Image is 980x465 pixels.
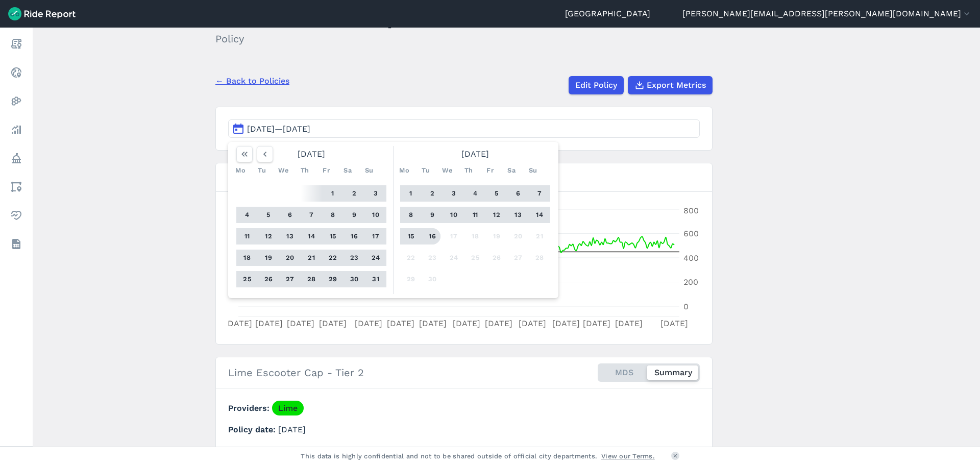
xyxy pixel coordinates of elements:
button: 2 [424,185,440,202]
button: 25 [239,271,255,287]
span: Export Metrics [647,79,706,91]
tspan: [DATE] [387,319,414,328]
button: 7 [303,207,320,223]
a: Edit Policy [569,76,624,94]
button: 30 [424,271,440,287]
tspan: 0 [683,302,689,311]
button: 19 [488,228,505,244]
button: 14 [531,207,548,223]
h2: Lime Escooter Cap - Tier 2 [228,365,364,380]
tspan: [DATE] [419,319,447,328]
button: 17 [446,228,462,244]
tspan: [DATE] [355,319,382,328]
tspan: [DATE] [615,319,643,328]
a: Report [7,35,26,53]
tspan: [DATE] [485,319,512,328]
button: 20 [510,228,526,244]
button: 20 [282,250,298,266]
tspan: 400 [683,253,699,263]
tspan: [DATE] [287,319,314,328]
div: Su [525,162,541,179]
span: Vehicle Cap [278,445,324,455]
h2: Policy [215,31,476,46]
button: 4 [239,207,255,223]
span: [DATE] [278,425,306,434]
button: 1 [403,185,419,202]
button: 9 [424,207,440,223]
button: 1 [325,185,341,202]
button: 15 [403,228,419,244]
a: [GEOGRAPHIC_DATA] [565,8,650,20]
button: 8 [325,207,341,223]
div: Sa [503,162,520,179]
a: Lime [272,401,304,415]
button: 12 [260,228,277,244]
img: Ride Report [8,7,76,20]
button: 8 [403,207,419,223]
button: 30 [346,271,362,287]
button: 14 [303,228,320,244]
button: 17 [367,228,384,244]
tspan: [DATE] [660,319,688,328]
button: 2 [346,185,362,202]
button: 11 [239,228,255,244]
tspan: [DATE] [519,319,546,328]
div: Th [460,162,477,179]
span: Policy type [228,445,278,455]
div: Tu [254,162,270,179]
button: 22 [325,250,341,266]
button: 24 [446,250,462,266]
a: View our Terms. [601,451,655,461]
button: 31 [367,271,384,287]
div: Fr [318,162,334,179]
button: 21 [303,250,320,266]
div: Su [361,162,377,179]
button: 5 [260,207,277,223]
tspan: 200 [683,277,698,287]
div: Mo [396,162,412,179]
div: [DATE] [396,146,554,162]
button: 12 [488,207,505,223]
button: 5 [488,185,505,202]
tspan: [DATE] [552,319,580,328]
tspan: [DATE] [319,319,347,328]
span: Providers [228,403,272,413]
button: 27 [510,250,526,266]
h3: Compliance for Lime Escooter Cap - Tier 2 [216,163,712,192]
a: Heatmaps [7,92,26,110]
a: Areas [7,178,26,196]
button: 21 [531,228,548,244]
div: We [439,162,455,179]
button: 28 [531,250,548,266]
button: 26 [488,250,505,266]
button: 7 [531,185,548,202]
button: 19 [260,250,277,266]
span: [DATE]—[DATE] [247,124,310,134]
tspan: [DATE] [225,319,252,328]
button: 18 [467,228,483,244]
button: 29 [403,271,419,287]
div: [DATE] [232,146,390,162]
button: Export Metrics [628,76,713,94]
button: 9 [346,207,362,223]
a: Realtime [7,63,26,82]
tspan: [DATE] [255,319,283,328]
button: 18 [239,250,255,266]
button: 16 [424,228,440,244]
button: 13 [510,207,526,223]
tspan: [DATE] [583,319,610,328]
button: 24 [367,250,384,266]
button: 4 [467,185,483,202]
button: 6 [510,185,526,202]
button: 29 [325,271,341,287]
button: 10 [367,207,384,223]
button: 23 [346,250,362,266]
tspan: 800 [683,206,699,215]
button: 6 [282,207,298,223]
button: 11 [467,207,483,223]
tspan: 600 [683,229,699,238]
a: ← Back to Policies [215,75,289,87]
div: Tu [418,162,434,179]
button: 15 [325,228,341,244]
span: Policy date [228,425,278,434]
